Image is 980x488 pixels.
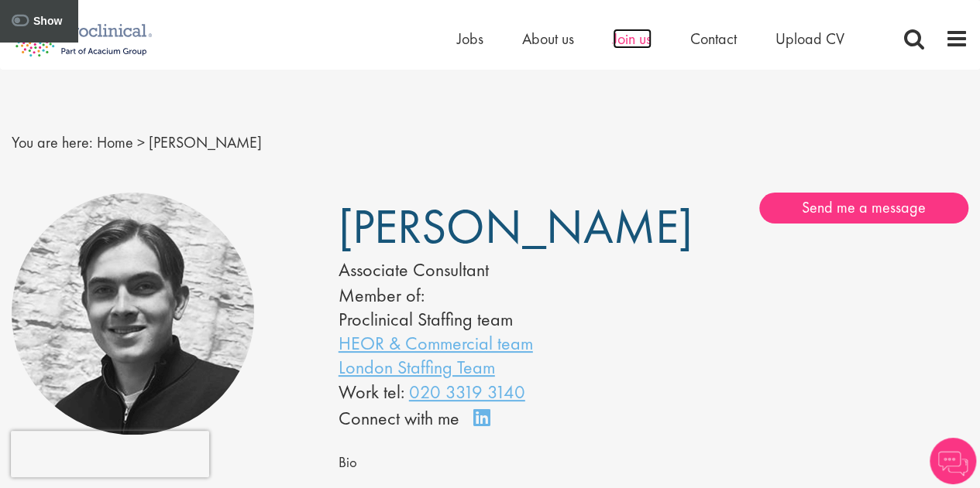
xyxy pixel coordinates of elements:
iframe: reCAPTCHA [11,431,209,477]
li: Proclinical Staffing team [339,307,607,331]
a: Jobs [457,29,483,49]
a: 020 3319 3140 [409,380,525,404]
label: Member of: [339,283,425,307]
a: Contact [690,29,737,49]
span: You are here: [12,132,93,152]
a: breadcrumb link [97,132,133,152]
span: > [137,132,145,152]
a: HEOR & Commercial team [339,331,533,355]
img: Chatbot [930,438,976,484]
span: [PERSON_NAME] [149,132,262,152]
a: Join us [613,29,652,49]
div: Associate Consultant [339,257,607,283]
img: Louie Woodroof [12,193,254,435]
a: About us [522,29,574,49]
a: London Staffing Team [339,355,495,379]
span: Work tel: [339,380,404,404]
span: Bio [339,453,357,472]
a: Upload CV [775,29,844,49]
a: Send me a message [759,193,968,224]
span: [PERSON_NAME] [339,196,693,258]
